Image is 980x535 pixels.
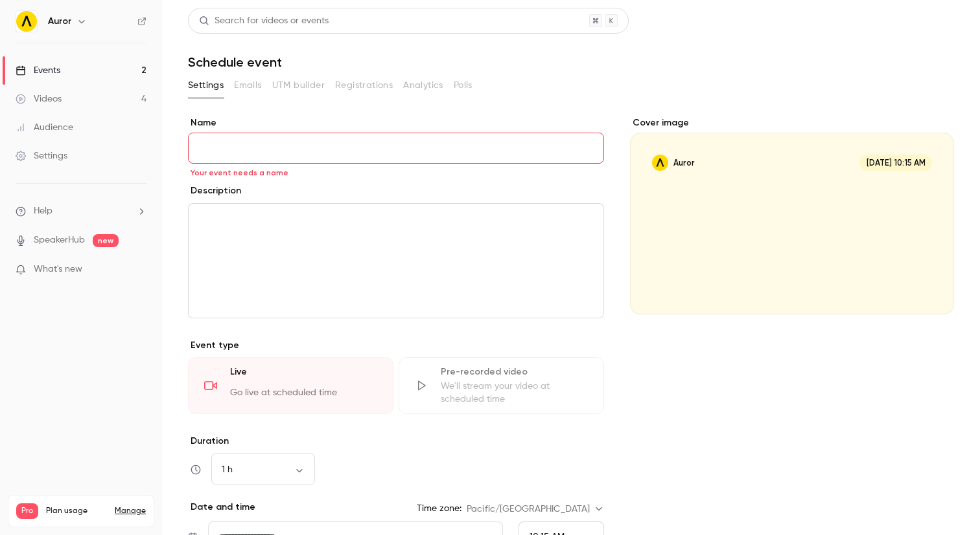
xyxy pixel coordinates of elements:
[188,203,604,318] section: description
[188,435,604,448] label: Duration
[211,463,315,476] div: 1 h
[335,79,393,93] span: Registrations
[16,149,67,162] div: Settings
[230,366,377,385] div: Live
[188,116,604,129] label: Name
[16,93,62,105] div: Videos
[272,79,325,93] span: UTM builder
[441,380,588,406] div: We'll stream your video at scheduled time
[34,234,85,247] a: SpeakerHub
[188,339,604,352] p: Event type
[630,116,954,129] label: Cover image
[399,357,604,414] div: Pre-recorded videoWe'll stream your video at scheduled time
[131,264,146,276] iframe: Noticeable Trigger
[188,54,954,70] h1: Schedule event
[630,116,954,314] section: Cover image
[199,14,329,28] div: Search for videos or events
[188,184,241,197] label: Description
[34,204,52,218] span: Help
[115,506,146,516] a: Manage
[454,79,472,93] span: Polls
[234,79,261,93] span: Emails
[403,79,443,93] span: Analytics
[189,204,603,318] div: editor
[48,15,71,28] h6: Auror
[46,506,107,516] span: Plan usage
[16,64,60,77] div: Events
[188,75,224,96] button: Settings
[16,11,37,32] img: Auror
[16,121,73,134] div: Audience
[467,503,604,516] div: Pacific/[GEOGRAPHIC_DATA]
[16,503,38,519] span: Pro
[34,263,82,276] span: What's new
[188,357,393,414] div: LiveGo live at scheduled time
[441,366,588,378] div: Pre-recorded video
[93,234,119,247] span: new
[16,204,146,218] li: help-dropdown-opener
[230,386,377,406] div: Go live at scheduled time
[417,502,461,515] label: Time zone:
[188,501,255,514] p: Date and time
[191,168,288,178] span: Your event needs a name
